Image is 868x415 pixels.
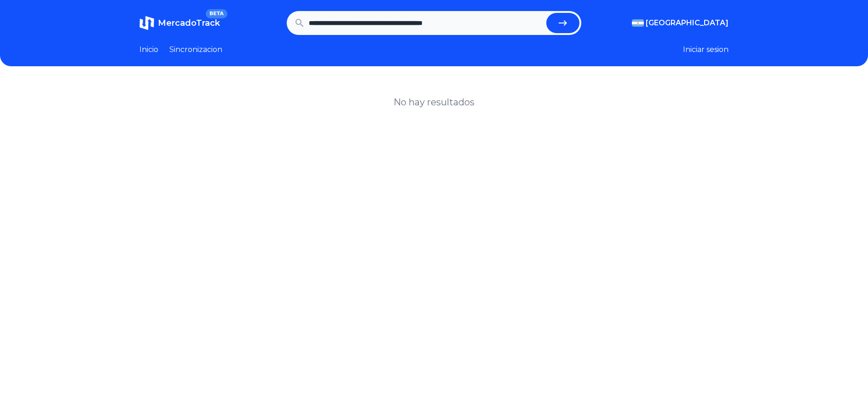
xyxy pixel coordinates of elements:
[158,18,220,28] span: MercadoTrack
[139,16,220,30] a: MercadoTrackBETA
[169,44,222,55] a: Sincronizacion
[632,17,729,29] button: [GEOGRAPHIC_DATA]
[206,9,227,18] span: BETA
[632,19,644,27] img: Argentina
[139,16,154,30] img: MercadoTrack
[683,44,729,55] button: Iniciar sesion
[393,96,475,109] h1: No hay resultados
[139,44,158,55] a: Inicio
[646,17,729,29] span: [GEOGRAPHIC_DATA]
